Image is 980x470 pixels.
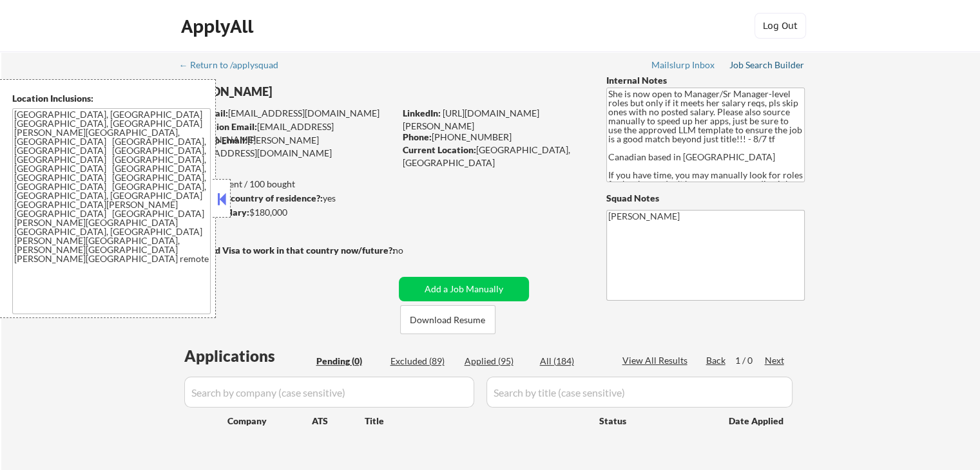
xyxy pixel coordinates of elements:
[312,415,365,428] div: ATS
[540,355,604,368] div: All (184)
[400,305,495,334] button: Download Resume
[180,134,394,159] div: [PERSON_NAME][EMAIL_ADDRESS][DOMAIN_NAME]
[180,84,445,100] div: [PERSON_NAME]
[316,355,381,368] div: Pending (0)
[180,193,323,203] strong: Can work in country of residence?:
[486,377,793,408] input: Search by title (case sensitive)
[181,120,394,146] div: [EMAIL_ADDRESS][DOMAIN_NAME]
[180,178,394,191] div: 95 sent / 100 bought
[12,92,211,105] div: Location Inclusions:
[729,61,805,70] div: Job Search Builder
[181,107,394,120] div: [EMAIL_ADDRESS][DOMAIN_NAME]
[179,60,291,73] a: ← Return to /applysquad
[403,144,476,155] strong: Current Location:
[403,131,432,142] strong: Phone:
[606,192,805,205] div: Squad Notes
[465,355,529,368] div: Applied (95)
[403,131,585,144] div: [PHONE_NUMBER]
[403,108,441,118] strong: LinkedIn:
[735,354,765,367] div: 1 / 0
[729,415,785,428] div: Date Applied
[180,206,394,219] div: $180,000
[765,354,785,367] div: Next
[403,144,585,169] div: [GEOGRAPHIC_DATA], [GEOGRAPHIC_DATA]
[180,245,395,256] strong: Will need Visa to work in that country now/future?:
[390,355,455,368] div: Excluded (89)
[706,354,727,367] div: Back
[393,244,430,257] div: no
[754,13,806,39] button: Log Out
[227,415,312,428] div: Company
[179,61,291,70] div: ← Return to /applysquad
[365,415,587,428] div: Title
[606,74,805,87] div: Internal Notes
[184,348,312,364] div: Applications
[399,277,529,301] button: Add a Job Manually
[180,192,390,205] div: yes
[403,108,539,131] a: [URL][DOMAIN_NAME][PERSON_NAME]
[599,409,710,432] div: Status
[184,377,474,408] input: Search by company (case sensitive)
[622,354,691,367] div: View All Results
[181,15,257,37] div: ApplyAll
[651,60,716,73] a: Mailslurp Inbox
[729,60,805,73] a: Job Search Builder
[651,61,716,70] div: Mailslurp Inbox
